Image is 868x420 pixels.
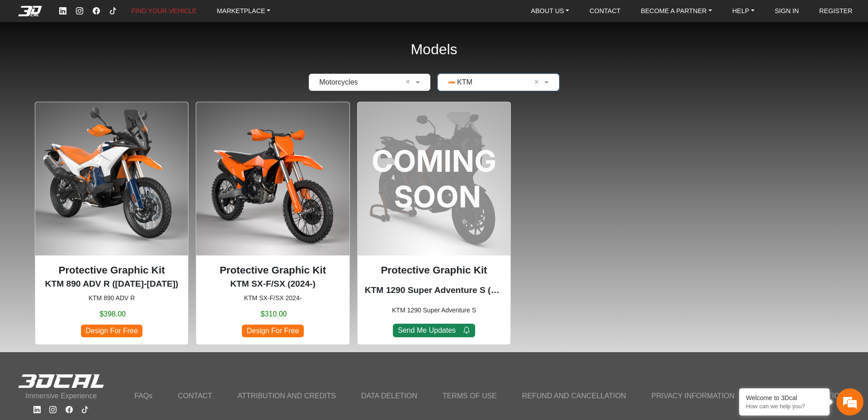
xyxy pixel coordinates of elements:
[393,324,476,337] button: Send Me Updates
[437,388,502,404] a: TERMS OF USE
[203,293,342,303] small: KTM SX-F/SX 2024-
[365,284,503,297] p: KTM 1290 Super Adventure S (COMING SOON) (2024)
[771,4,803,18] a: SIGN IN
[356,388,423,404] a: DATA DELETION
[10,47,24,60] div: Navigation go back
[127,4,200,18] a: FIND YOUR VEHICLE
[646,388,740,404] a: PRIVACY INFORMATION
[517,388,632,404] a: REFUND AND CANCELLATION
[42,293,181,303] small: KTM 890 ADV R
[81,325,142,337] span: Design For Free
[42,263,181,278] p: Protective Graphic Kit
[410,29,457,70] h2: Models
[729,4,758,18] a: HELP
[203,278,342,291] p: KTM SX-F/SX (2024-)
[746,403,823,410] p: How can we help you?
[196,102,349,255] img: SX-F/SXnull2024-
[406,77,413,88] span: Clean Field
[637,4,715,18] a: BECOME A PARTNER
[816,4,856,18] a: REGISTER
[534,77,542,88] span: Clean Field
[213,4,274,18] a: MARKETPLACE
[261,309,287,320] span: $310.00
[203,263,342,278] p: Protective Graphic Kit
[35,102,188,255] img: 890 ADV R null2023-2025
[61,267,117,295] div: FAQs
[196,102,349,344] div: KTM SX-F/SX 2024-
[232,388,341,404] a: ATTRIBUTION AND CREDITS
[18,391,104,401] p: Immersive Experience
[586,4,624,18] a: CONTACT
[365,306,503,315] small: KTM 1290 Super Adventure S
[61,47,165,59] div: Chat with us now
[357,102,511,344] div: KTM 1290 Super Adventure S
[99,309,126,320] span: $398.00
[52,106,125,192] span: We're online!
[5,236,172,267] textarea: Type your message and hit 'Enter'
[746,394,823,401] div: Welcome to 3Dcal
[242,325,303,337] span: Design For Free
[148,5,170,26] div: Minimize live chat window
[129,388,158,404] a: FAQs
[527,4,573,18] a: ABOUT US
[35,102,189,344] div: KTM 890 ADV R
[116,267,172,295] div: Articles
[365,263,503,278] p: Protective Graphic Kit
[42,278,181,291] p: KTM 890 ADV R (2023-2025)
[5,283,61,289] span: Conversation
[172,388,217,404] a: CONTACT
